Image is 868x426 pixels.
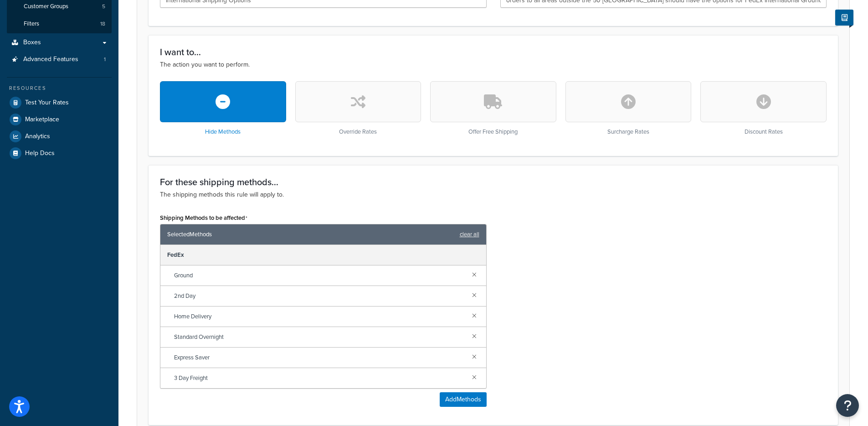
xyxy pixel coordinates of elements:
[7,84,112,92] div: Resources
[174,310,465,323] span: Home Delivery
[25,150,55,157] span: Help Docs
[102,3,105,10] span: 5
[460,228,479,241] a: clear all
[174,269,465,282] span: Ground
[440,392,487,407] button: AddMethods
[167,228,455,241] span: Selected Methods
[7,51,112,68] li: Advanced Features
[24,3,68,10] span: Customer Groups
[104,56,106,63] span: 1
[7,128,112,145] a: Analytics
[7,145,112,161] a: Help Docs
[7,34,112,51] a: Boxes
[7,111,112,128] a: Marketplace
[565,81,692,135] div: Surcharge Rates
[100,20,105,28] span: 18
[25,133,50,140] span: Analytics
[174,290,465,302] span: 2nd Day
[174,372,465,384] span: 3 Day Freight
[23,39,41,47] span: Boxes
[24,20,39,28] span: Filters
[160,214,247,222] label: Shipping Methods to be affected
[160,190,827,200] p: The shipping methods this rule will apply to.
[160,47,827,57] h3: I want to...
[836,394,859,417] button: Open Resource Center
[835,10,853,26] button: Show Help Docs
[25,99,69,107] span: Test Your Rates
[430,81,556,135] div: Offer Free Shipping
[7,51,112,68] a: Advanced Features1
[25,116,59,124] span: Marketplace
[23,56,78,63] span: Advanced Features
[160,81,286,135] div: Hide Methods
[174,331,465,343] span: Standard Overnight
[700,81,827,135] div: Discount Rates
[160,245,486,265] div: FedEx
[7,16,112,32] li: Filters
[7,16,112,32] a: Filters18
[7,94,112,111] a: Test Your Rates
[160,60,827,70] p: The action you want to perform.
[160,177,827,187] h3: For these shipping methods...
[295,81,421,135] div: Override Rates
[174,351,465,364] span: Express Saver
